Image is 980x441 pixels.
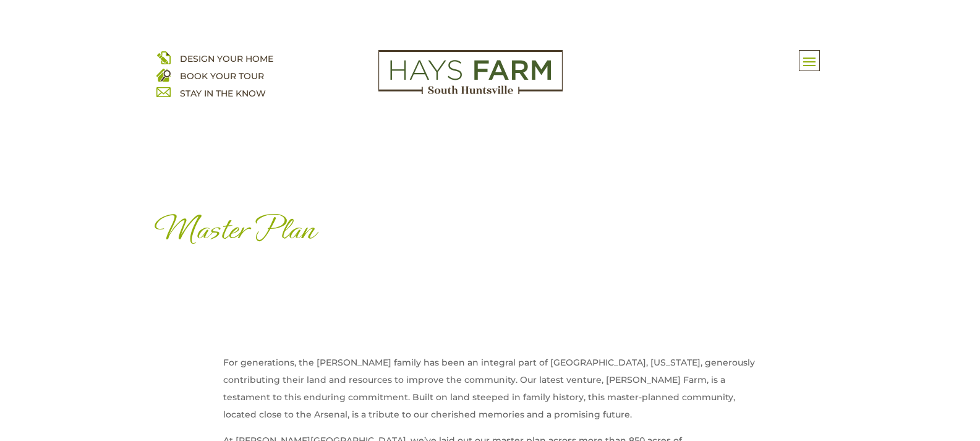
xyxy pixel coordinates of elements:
[156,211,824,254] h1: Master Plan
[156,67,171,82] img: book your home tour
[378,50,563,95] img: Logo
[180,71,264,82] a: BOOK YOUR TOUR
[378,86,563,97] a: hays farm homes huntsville development
[180,88,266,99] a: STAY IN THE KNOW
[180,53,273,64] a: DESIGN YOUR HOME
[223,354,757,432] p: For generations, the [PERSON_NAME] family has been an integral part of [GEOGRAPHIC_DATA], [US_STA...
[156,50,171,64] img: design your home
